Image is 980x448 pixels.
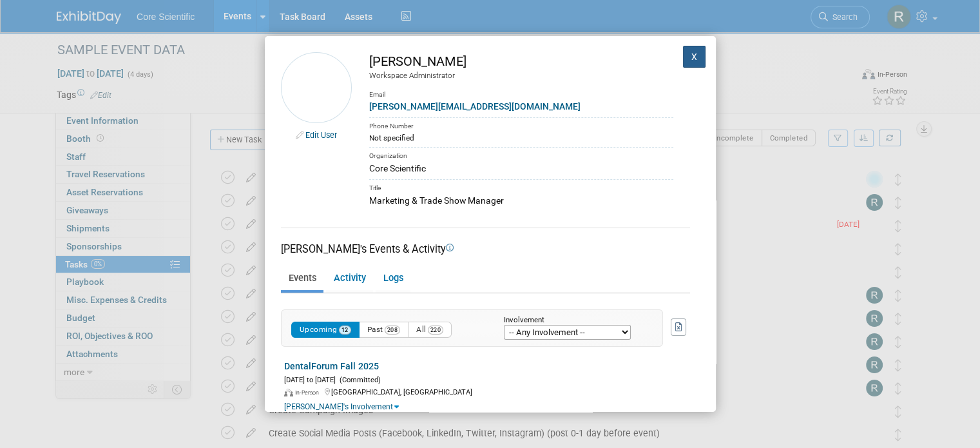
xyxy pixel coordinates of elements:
[369,132,673,144] div: Not specified
[295,389,323,396] span: In-Person
[281,242,690,257] div: [PERSON_NAME]'s Events & Activity
[291,322,360,338] button: Upcoming12
[339,326,351,335] span: 12
[359,322,409,338] button: Past208
[369,52,673,71] div: [PERSON_NAME]
[376,268,410,290] a: Logs
[369,147,673,162] div: Organization
[369,70,673,81] div: Workspace Administrator
[284,402,399,411] a: [PERSON_NAME]'s Involvement
[281,52,352,123] img: Alissa Schlosser
[369,117,673,132] div: Phone Number
[408,322,452,338] button: All220
[305,130,337,140] a: Edit User
[369,81,673,100] div: Email
[369,179,673,194] div: Title
[326,268,373,290] a: Activity
[284,389,293,396] img: In-Person Event
[385,326,401,335] span: 208
[683,46,706,68] button: X
[369,101,581,112] a: [PERSON_NAME][EMAIL_ADDRESS][DOMAIN_NAME]
[336,376,381,384] span: (Committed)
[284,361,379,371] a: DentalForum Fall 2025
[428,326,444,335] span: 220
[369,194,673,208] div: Marketing & Trade Show Manager
[284,385,690,398] div: [GEOGRAPHIC_DATA], [GEOGRAPHIC_DATA]
[281,268,323,290] a: Events
[504,317,643,325] div: Involvement
[369,162,673,175] div: Core Scientific
[284,373,690,385] div: [DATE] to [DATE]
